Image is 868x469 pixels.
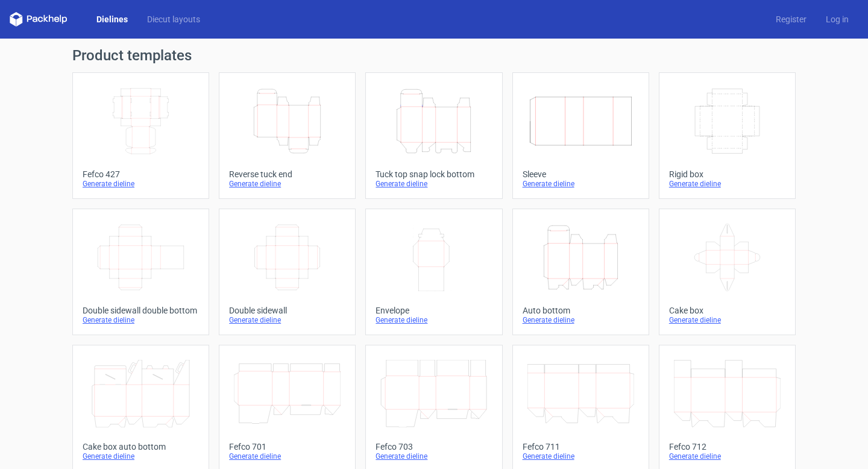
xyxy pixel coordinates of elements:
a: Register [766,13,816,25]
div: Sleeve [523,169,639,179]
div: Fefco 711 [523,442,639,452]
div: Auto bottom [523,306,639,315]
div: Reverse tuck end [229,169,345,179]
div: Generate dieline [376,179,492,189]
a: Double sidewall double bottomGenerate dieline [72,209,209,335]
a: Reverse tuck endGenerate dieline [219,72,356,199]
div: Rigid box [669,169,785,179]
div: Fefco 712 [669,442,785,452]
div: Generate dieline [669,452,785,461]
div: Tuck top snap lock bottom [376,169,492,179]
div: Generate dieline [376,315,492,325]
a: SleeveGenerate dieline [512,72,649,199]
div: Generate dieline [669,179,785,189]
a: Rigid boxGenerate dieline [659,72,796,199]
a: Fefco 427Generate dieline [72,72,209,199]
div: Generate dieline [669,315,785,325]
div: Generate dieline [523,315,639,325]
div: Double sidewall [229,306,345,315]
a: Cake boxGenerate dieline [659,209,796,335]
div: Generate dieline [523,452,639,461]
div: Double sidewall double bottom [83,306,199,315]
div: Fefco 703 [376,442,492,452]
div: Generate dieline [83,315,199,325]
a: Diecut layouts [137,13,210,25]
div: Envelope [376,306,492,315]
div: Cake box [669,306,785,315]
div: Generate dieline [523,179,639,189]
h1: Product templates [72,48,796,63]
div: Generate dieline [376,452,492,461]
div: Generate dieline [229,315,345,325]
a: Log in [816,13,858,25]
div: Fefco 427 [83,169,199,179]
div: Cake box auto bottom [83,442,199,452]
a: Tuck top snap lock bottomGenerate dieline [365,72,502,199]
a: Double sidewallGenerate dieline [219,209,356,335]
a: Auto bottomGenerate dieline [512,209,649,335]
div: Fefco 701 [229,442,345,452]
div: Generate dieline [229,179,345,189]
div: Generate dieline [229,452,345,461]
a: Dielines [87,13,137,25]
div: Generate dieline [83,179,199,189]
div: Generate dieline [83,452,199,461]
a: EnvelopeGenerate dieline [365,209,502,335]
